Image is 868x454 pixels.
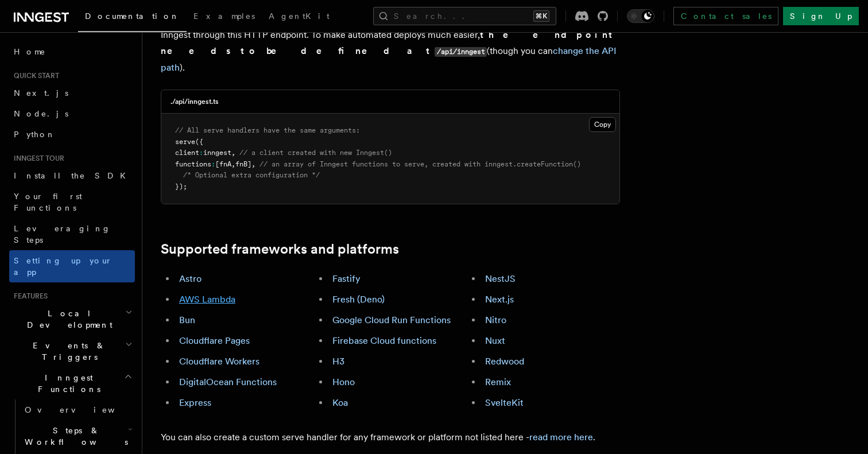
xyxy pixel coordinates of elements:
[20,399,135,420] a: Overview
[78,3,187,32] a: Documentation
[485,273,516,284] a: NestJS
[231,160,235,168] span: ,
[332,294,385,305] a: Fresh (Deno)
[251,160,255,168] span: ,
[332,335,436,346] a: Firebase Cloud functions
[9,340,125,363] span: Events & Triggers
[215,160,231,168] span: [fnA
[179,397,211,408] a: Express
[179,273,201,284] a: Astro
[259,160,581,168] span: // an array of Inngest functions to serve, created with inngest.createFunction()
[161,10,620,76] p: Inngest provides a handler which adds an API endpoint to your router. You expose your functions t...
[9,103,135,124] a: Node.js
[179,377,277,387] a: DigitalOcean Functions
[783,7,859,25] a: Sign Up
[9,372,124,395] span: Inngest Functions
[14,130,56,139] span: Python
[20,420,135,452] button: Steps & Workflows
[627,9,654,23] button: Toggle dark mode
[673,7,778,25] a: Contact sales
[183,171,320,179] span: /* Optional extra configuration */
[9,41,135,62] a: Home
[20,425,128,448] span: Steps & Workflows
[485,294,514,305] a: Next.js
[485,377,511,387] a: Remix
[187,3,262,31] a: Examples
[9,186,135,218] a: Your first Functions
[9,308,125,331] span: Local Development
[9,218,135,250] a: Leveraging Steps
[211,160,215,168] span: :
[170,97,219,106] h3: ./api/inngest.ts
[231,149,235,157] span: ,
[161,429,620,445] p: You can also create a custom serve handler for any framework or platform not listed here - .
[9,303,135,335] button: Local Development
[9,154,64,163] span: Inngest tour
[175,126,360,134] span: // All serve handlers have the same arguments:
[262,3,336,31] a: AgentKit
[14,46,46,57] span: Home
[9,165,135,186] a: Install the SDK
[435,47,487,57] code: /api/inngest
[179,294,235,305] a: AWS Lambda
[14,256,113,277] span: Setting up your app
[239,149,392,157] span: // a client created with new Inngest()
[9,335,135,367] button: Events & Triggers
[9,71,59,80] span: Quick start
[332,273,361,284] a: Fastify
[235,160,251,168] span: fnB]
[485,356,524,367] a: Redwood
[161,241,399,257] a: Supported frameworks and platforms
[179,335,250,346] a: Cloudflare Pages
[9,124,135,145] a: Python
[14,171,133,180] span: Install the SDK
[199,149,203,157] span: :
[175,138,195,146] span: serve
[14,109,68,118] span: Node.js
[533,10,549,22] kbd: ⌘K
[195,138,203,146] span: ({
[25,405,143,414] span: Overview
[14,192,82,212] span: Your first Functions
[485,397,524,408] a: SvelteKit
[332,377,355,387] a: Hono
[9,83,135,103] a: Next.js
[85,11,180,21] span: Documentation
[9,292,48,301] span: Features
[175,183,187,191] span: });
[175,160,211,168] span: functions
[485,315,506,325] a: Nitro
[332,356,344,367] a: H3
[14,224,111,245] span: Leveraging Steps
[9,367,135,399] button: Inngest Functions
[269,11,330,21] span: AgentKit
[175,149,199,157] span: client
[9,250,135,282] a: Setting up your app
[332,315,451,325] a: Google Cloud Run Functions
[373,7,556,25] button: Search...⌘K
[193,11,255,21] span: Examples
[589,117,616,132] button: Copy
[529,432,593,443] a: read more here
[179,356,259,367] a: Cloudflare Workers
[332,397,348,408] a: Koa
[179,315,195,325] a: Bun
[485,335,505,346] a: Nuxt
[14,88,68,98] span: Next.js
[203,149,231,157] span: inngest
